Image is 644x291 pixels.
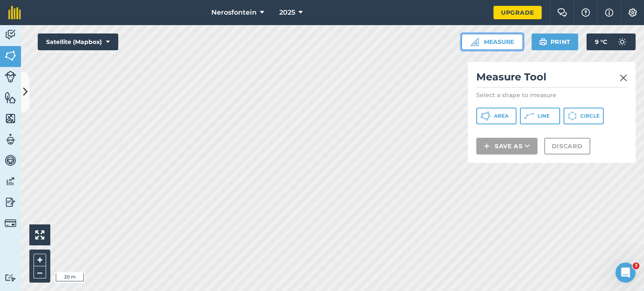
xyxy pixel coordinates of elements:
[476,91,627,99] p: Select a shape to measure
[461,33,523,50] button: Measure
[494,113,509,119] span: Area
[5,196,16,209] img: svg+xml;base64,PD94bWwgdmVyc2lvbj0iMS4wIiBlbmNvZGluZz0idXRmLTgiPz4KPCEtLSBHZW5lcmF0b3I6IEFkb2JlIE...
[628,8,638,17] img: A cog icon
[581,8,591,17] img: A question mark icon
[5,154,16,167] img: svg+xml;base64,PD94bWwgdmVyc2lvbj0iMS4wIiBlbmNvZGluZz0idXRmLTgiPz4KPCEtLSBHZW5lcmF0b3I6IEFkb2JlIE...
[563,108,604,124] button: Circle
[557,8,567,17] img: Two speech bubbles overlapping with the left bubble in the forefront
[5,133,16,146] img: svg+xml;base64,PD94bWwgdmVyc2lvbj0iMS4wIiBlbmNvZGluZz0idXRmLTgiPz4KPCEtLSBHZW5lcmF0b3I6IEFkb2JlIE...
[614,33,631,50] img: svg+xml;base64,PD94bWwgdmVyc2lvbj0iMS4wIiBlbmNvZGluZz0idXRmLTgiPz4KPCEtLSBHZW5lcmF0b3I6IEFkb2JlIE...
[484,141,490,151] img: svg+xml;base64,PHN2ZyB4bWxucz0iaHR0cDovL3d3dy53My5vcmcvMjAwMC9zdmciIHdpZHRoPSIxNCIgaGVpZ2h0PSIyNC...
[35,230,44,239] img: Four arrows, one pointing top left, one top right, one bottom right and the last bottom left
[5,175,16,188] img: svg+xml;base64,PD94bWwgdmVyc2lvbj0iMS4wIiBlbmNvZGluZz0idXRmLTgiPz4KPCEtLSBHZW5lcmF0b3I6IEFkb2JlIE...
[587,33,636,50] button: 9 °C
[538,113,550,119] span: Line
[520,108,560,124] button: Line
[5,28,16,41] img: svg+xml;base64,PD94bWwgdmVyc2lvbj0iMS4wIiBlbmNvZGluZz0idXRmLTgiPz4KPCEtLSBHZW5lcmF0b3I6IEFkb2JlIE...
[595,33,607,50] span: 9 ° C
[279,8,295,18] span: 2025
[544,138,590,155] button: Discard
[5,49,16,62] img: svg+xml;base64,PHN2ZyB4bWxucz0iaHR0cDovL3d3dy53My5vcmcvMjAwMC9zdmciIHdpZHRoPSI1NiIgaGVpZ2h0PSI2MC...
[476,108,517,124] button: Area
[476,70,627,88] h2: Measure Tool
[34,266,46,278] button: –
[620,73,627,83] img: svg+xml;base64,PHN2ZyB4bWxucz0iaHR0cDovL3d3dy53My5vcmcvMjAwMC9zdmciIHdpZHRoPSIyMiIgaGVpZ2h0PSIzMC...
[476,138,538,155] button: Save as
[34,254,46,266] button: +
[605,8,613,18] img: svg+xml;base64,PHN2ZyB4bWxucz0iaHR0cDovL3d3dy53My5vcmcvMjAwMC9zdmciIHdpZHRoPSIxNyIgaGVpZ2h0PSIxNy...
[580,113,600,119] span: Circle
[5,71,16,82] img: svg+xml;base64,PD94bWwgdmVyc2lvbj0iMS4wIiBlbmNvZGluZz0idXRmLTgiPz4KPCEtLSBHZW5lcmF0b3I6IEFkb2JlIE...
[532,33,579,50] button: Print
[5,217,16,229] img: svg+xml;base64,PD94bWwgdmVyc2lvbj0iMS4wIiBlbmNvZGluZz0idXRmLTgiPz4KPCEtLSBHZW5lcmF0b3I6IEFkb2JlIE...
[470,38,479,46] img: Ruler icon
[38,33,118,50] button: Satellite (Mapbox)
[615,263,636,283] iframe: Intercom live chat
[493,6,542,19] a: Upgrade
[211,8,257,18] span: Nerosfontein
[539,37,547,47] img: svg+xml;base64,PHN2ZyB4bWxucz0iaHR0cDovL3d3dy53My5vcmcvMjAwMC9zdmciIHdpZHRoPSIxOSIgaGVpZ2h0PSIyNC...
[5,91,16,104] img: svg+xml;base64,PHN2ZyB4bWxucz0iaHR0cDovL3d3dy53My5vcmcvMjAwMC9zdmciIHdpZHRoPSI1NiIgaGVpZ2h0PSI2MC...
[633,263,639,269] span: 3
[8,6,21,19] img: fieldmargin Logo
[5,274,16,282] img: svg+xml;base64,PD94bWwgdmVyc2lvbj0iMS4wIiBlbmNvZGluZz0idXRmLTgiPz4KPCEtLSBHZW5lcmF0b3I6IEFkb2JlIE...
[5,112,16,125] img: svg+xml;base64,PHN2ZyB4bWxucz0iaHR0cDovL3d3dy53My5vcmcvMjAwMC9zdmciIHdpZHRoPSI1NiIgaGVpZ2h0PSI2MC...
